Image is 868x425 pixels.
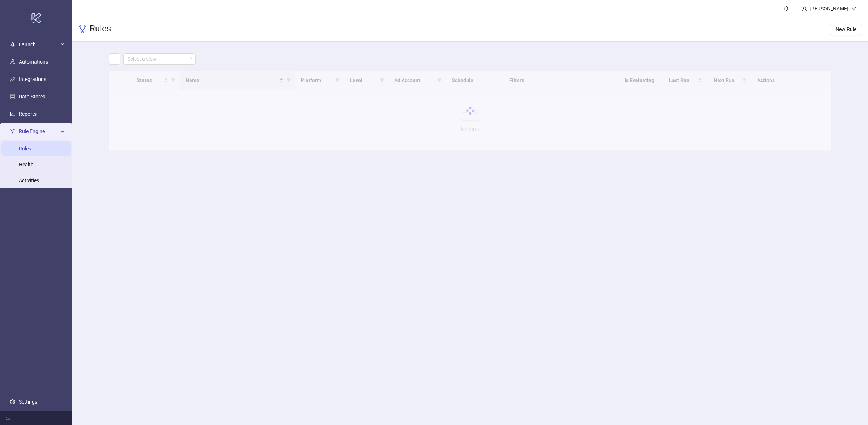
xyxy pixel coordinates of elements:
[784,6,789,11] span: bell
[10,129,15,134] span: fork
[19,76,46,82] a: Integrations
[830,24,862,35] button: New Rule
[10,42,15,47] span: rocket
[19,59,48,65] a: Automations
[802,6,807,11] span: user
[112,56,117,61] span: ellipsis
[78,25,87,34] span: fork
[19,162,34,167] a: Health
[19,94,45,99] a: Data Stores
[187,56,192,61] span: loading
[19,146,31,152] a: Rules
[851,6,856,11] span: down
[19,37,59,52] span: Launch
[90,23,111,35] h3: Rules
[19,111,37,117] a: Reports
[835,26,856,32] span: New Rule
[19,178,39,183] a: Activities
[19,124,59,139] span: Rule Engine
[6,415,11,420] span: menu-fold
[19,399,37,405] a: Settings
[807,5,851,13] div: [PERSON_NAME]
